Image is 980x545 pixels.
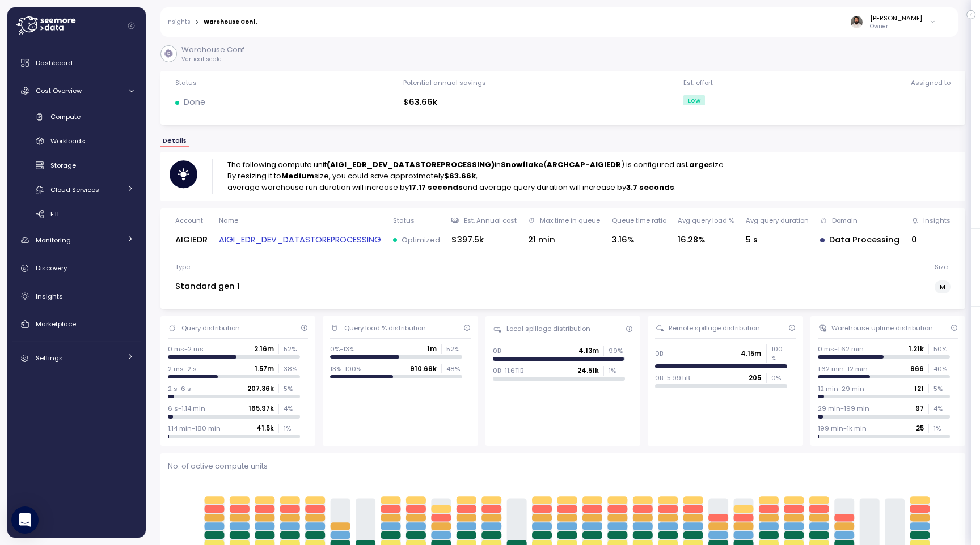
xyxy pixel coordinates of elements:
[914,384,924,393] p: 121
[36,292,63,301] span: Insights
[327,159,495,170] strong: (AIGI_EDR_DEV_DATASTOREPROCESSING)
[493,366,524,375] p: 0B-11.6TiB
[181,56,246,63] p: Vertical scale
[284,344,299,354] p: 52 %
[933,364,949,373] p: 40 %
[393,216,415,225] div: Status
[446,364,462,373] p: 48 %
[683,95,705,105] div: Low
[820,233,899,246] div: Data Processing
[626,182,674,193] strong: 3.7 seconds
[12,257,141,280] a: Discovery
[870,23,922,31] p: Owner
[12,347,141,370] a: Settings
[36,236,71,245] span: Monitoring
[330,364,361,373] p: 13%-100%
[344,323,426,333] div: Query load % distribution
[12,108,141,126] a: Compute
[247,384,274,393] p: 207.36k
[935,262,948,271] div: Size
[683,78,713,87] div: Est. effort
[771,373,787,382] p: 0 %
[12,229,141,252] a: Monitoring
[446,344,462,354] p: 52 %
[50,185,99,194] span: Cloud Services
[12,205,141,223] a: ETL
[219,233,381,246] a: AIGI_EDR_DEV_DATASTOREPROCESSING
[168,404,205,413] p: 6 s-1.14 min
[175,78,197,87] div: Status
[578,346,599,355] p: 4.13m
[410,364,437,373] p: 910.69k
[831,323,933,333] div: Warehouse uptime distribution
[50,210,60,219] span: ETL
[36,86,82,95] span: Cost Overview
[540,216,600,225] div: Max time in queue
[184,96,205,109] p: Done
[612,216,666,225] div: Queue time ratio
[12,313,141,335] a: Marketplace
[911,233,951,246] div: 0
[168,344,204,354] p: 0 ms-2 ms
[12,156,141,175] a: Storage
[204,19,257,25] div: Warehouse Conf.
[12,180,141,199] a: Cloud Services
[685,159,709,170] strong: Large
[427,344,437,354] p: 1m
[678,216,734,225] div: Avg query load %
[577,366,599,375] p: 24.51k
[501,159,543,170] strong: Snowflake
[168,364,197,373] p: 2 ms-2 s
[528,233,600,246] div: 21 min
[163,138,187,144] span: Details
[284,404,299,413] p: 4 %
[12,52,141,74] a: Dashboard
[248,404,274,413] p: 165.97k
[933,424,949,433] p: 1 %
[911,78,951,87] div: Assigned to
[916,424,924,433] p: 25
[746,216,809,225] div: Avg query duration
[175,216,203,225] div: Account
[50,161,76,170] span: Storage
[818,364,868,373] p: 1.62 min-12 min
[818,384,864,393] p: 12 min-29 min
[655,349,664,358] p: 0B
[330,344,354,354] p: 0%-13%
[818,404,869,413] p: 29 min-199 min
[284,384,299,393] p: 5 %
[612,233,666,246] div: 3.16%
[36,58,73,67] span: Dashboard
[409,182,463,193] strong: 17.17 seconds
[678,233,734,246] div: 16.28%
[609,346,624,355] p: 99 %
[923,216,951,225] div: Insights
[818,424,867,433] p: 199 min-1k min
[915,404,924,413] p: 97
[870,14,922,23] div: [PERSON_NAME]
[219,216,238,225] div: Name
[403,78,486,87] div: Potential annual savings
[464,216,517,225] div: Est. Annual cost
[12,285,141,308] a: Insights
[175,233,208,246] div: AIGIEDR
[254,344,274,354] p: 2.16m
[166,19,191,25] a: Insights
[124,22,138,30] button: Collapse navigation
[36,354,63,363] span: Settings
[933,384,949,393] p: 5 %
[175,280,240,293] div: Standard gen 1
[851,16,863,28] img: ACg8ocLskjvUhBDgxtSFCRx4ztb74ewwa1VrVEuDBD_Ho1mrTsQB-QE=s96-c
[933,404,949,413] p: 4 %
[403,96,486,109] div: $63.66k
[12,79,141,102] a: Cost Overview
[255,364,274,373] p: 1.57m
[655,373,690,382] p: 0B-5.99TiB
[12,132,141,151] a: Workloads
[181,323,240,333] div: Query distribution
[36,320,76,329] span: Marketplace
[168,384,191,393] p: 2 s-6 s
[36,263,67,272] span: Discovery
[609,366,624,375] p: 1 %
[832,216,857,225] div: Domain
